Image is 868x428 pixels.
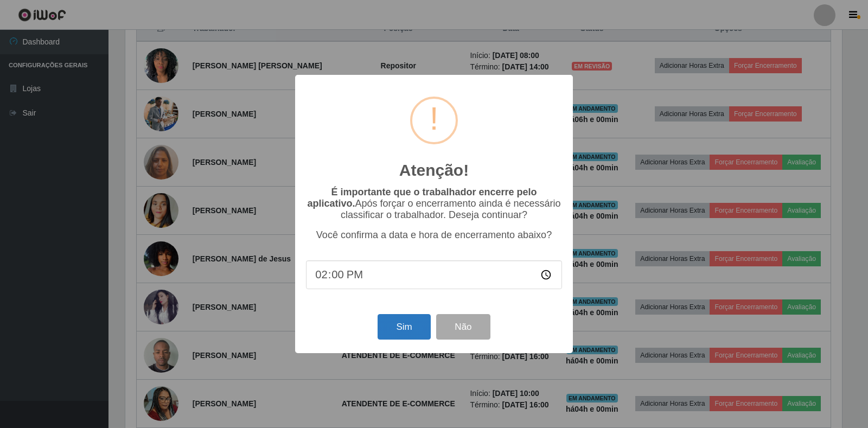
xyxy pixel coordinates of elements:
[306,229,562,241] p: Você confirma a data e hora de encerramento abaixo?
[436,314,490,340] button: Não
[306,187,562,221] p: Após forçar o encerramento ainda é necessário classificar o trabalhador. Deseja continuar?
[307,187,537,209] b: É importante que o trabalhador encerre pelo aplicativo.
[399,161,469,180] h2: Atenção!
[378,314,430,340] button: Sim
